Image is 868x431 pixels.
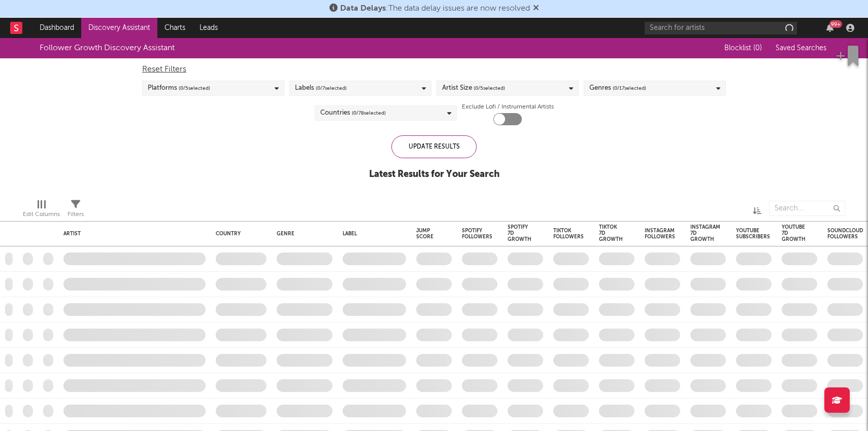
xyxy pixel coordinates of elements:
[829,20,842,28] div: 99 +
[474,82,505,94] span: ( 0 / 5 selected)
[295,82,347,94] div: Labels
[645,228,675,240] div: Instagram Followers
[320,107,386,119] div: Countries
[724,45,762,52] span: Blocklist
[352,107,386,119] span: ( 0 / 78 selected)
[148,82,210,94] div: Platforms
[769,201,845,216] input: Search...
[40,42,175,54] div: Follower Growth Discovery Assistant
[736,228,770,240] div: YouTube Subscribers
[68,196,84,225] div: Filters
[533,5,539,13] span: Dismiss
[316,82,347,94] span: ( 0 / 7 selected)
[63,231,201,237] div: Artist
[157,18,192,38] a: Charts
[613,82,646,94] span: ( 0 / 17 selected)
[391,135,477,158] div: Update Results
[343,231,401,237] div: Label
[179,82,210,94] span: ( 0 / 5 selected)
[553,228,584,240] div: Tiktok Followers
[599,224,623,242] div: Tiktok 7D Growth
[776,45,828,52] span: Saved Searches
[81,18,157,38] a: Discovery Assistant
[32,18,81,38] a: Dashboard
[462,228,492,240] div: Spotify Followers
[773,44,828,52] button: Saved Searches
[462,101,554,113] label: Exclude Lofi / Instrumental Artists
[827,228,863,240] div: Soundcloud Followers
[416,228,437,240] div: Jump Score
[340,5,530,13] span: : The data delay issues are now resolved
[216,231,261,237] div: Country
[192,18,225,38] a: Leads
[508,224,531,242] div: Spotify 7D Growth
[369,168,499,181] div: Latest Results for Your Search
[277,231,327,237] div: Genre
[826,24,833,32] button: 99+
[645,22,797,34] input: Search for artists
[142,63,726,76] div: Reset Filters
[340,5,386,13] span: Data Delays
[23,196,60,225] div: Edit Columns
[442,82,505,94] div: Artist Size
[690,224,720,242] div: Instagram 7D Growth
[68,208,84,221] div: Filters
[753,45,762,52] span: ( 0 )
[782,224,806,242] div: YouTube 7D Growth
[589,82,646,94] div: Genres
[23,208,60,221] div: Edit Columns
